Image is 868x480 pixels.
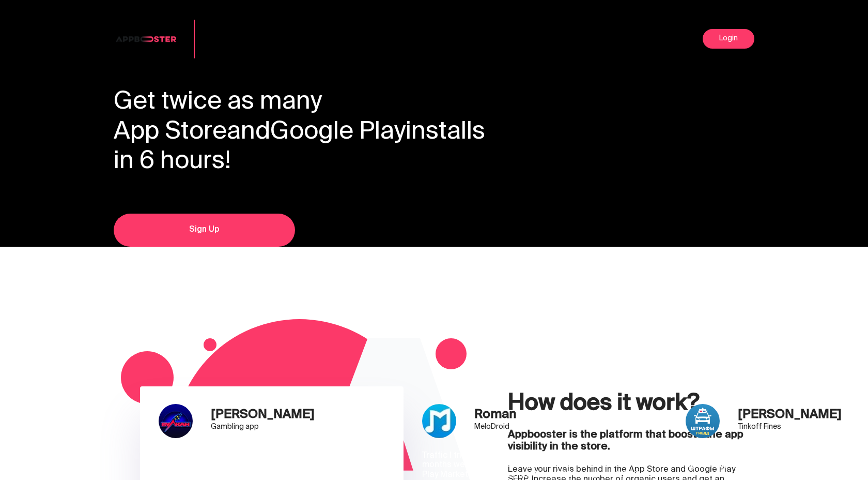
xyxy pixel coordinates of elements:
a: Login [703,29,754,49]
div: MeloDroid [474,422,516,433]
a: Sign Up [114,214,295,247]
span: Login [719,35,738,43]
span: App Store [114,111,227,155]
div: [PERSON_NAME] [738,409,842,422]
a: Incent trafficand analytics forapp rank improvement [114,34,288,43]
div: Roman [474,409,516,422]
span: Incent traffic and analytics for app rank improvement [211,26,288,51]
h1: Get twice as many and installs in 6 hours! [114,88,754,177]
div: Gambling app [211,422,315,433]
div: Tinkoff Fines [738,422,842,433]
span: Google Play [270,111,406,155]
div: [PERSON_NAME] [211,409,315,422]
